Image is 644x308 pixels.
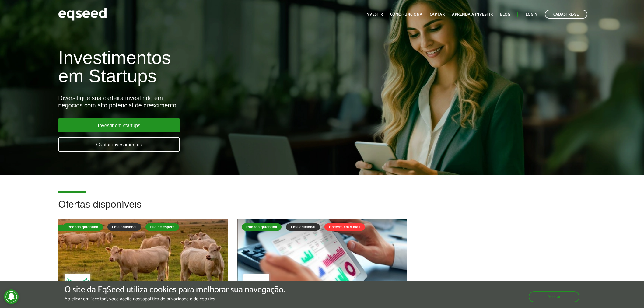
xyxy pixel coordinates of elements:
div: Rodada garantida [63,223,103,231]
p: Ao clicar em "aceitar", você aceita nossa . [65,296,285,302]
a: Investir [365,12,383,16]
button: Aceitar [529,291,579,302]
div: Lote adicional [107,223,141,231]
div: Encerra em 5 dias [324,223,365,231]
div: Rodada garantida [242,223,282,231]
div: Fila de espera [58,225,92,231]
h1: Investimentos em Startups [58,49,371,85]
a: Como funciona [390,12,422,16]
div: Diversifique sua carteira investindo em negócios com alto potencial de crescimento [58,94,371,109]
h2: Ofertas disponíveis [58,199,586,219]
div: Lote adicional [286,223,320,231]
a: Cadastre-se [545,10,587,19]
div: Fila de espera [145,223,179,231]
a: política de privacidade e de cookies [145,297,215,302]
a: Investir em startups [58,118,180,132]
a: Aprenda a investir [452,12,493,16]
a: Login [526,12,537,16]
a: Captar [430,12,445,16]
a: Blog [500,12,510,16]
h5: O site da EqSeed utiliza cookies para melhorar sua navegação. [65,285,285,295]
img: EqSeed [58,6,107,22]
a: Captar investimentos [58,137,180,152]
